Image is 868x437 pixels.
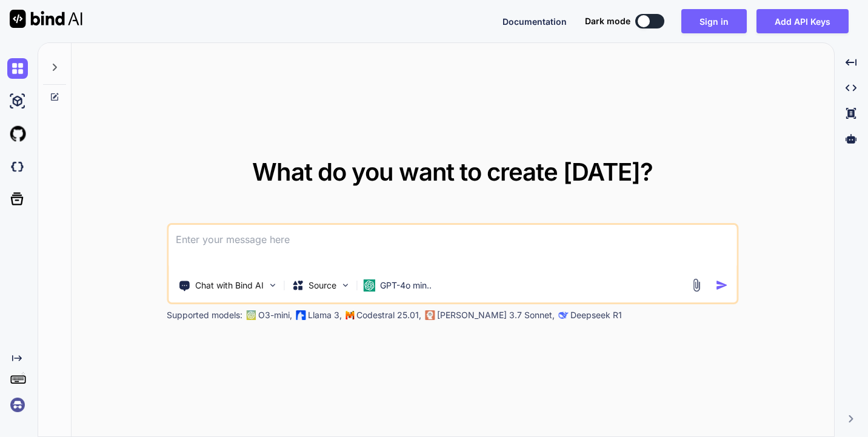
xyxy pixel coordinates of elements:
[246,310,256,320] img: GPT-4
[502,15,567,28] button: Documentation
[258,309,292,321] p: O3-mini,
[437,309,555,321] p: [PERSON_NAME] 3.7 Sonnet,
[267,280,278,290] img: Pick Tools
[346,311,354,319] img: Mistral-AI
[195,279,264,292] p: Chat with Bind AI
[363,279,375,292] img: GPT-4o mini
[309,279,336,292] p: Source
[10,10,82,28] img: Bind AI
[425,310,435,320] img: claude
[7,58,28,79] img: chat
[340,280,350,290] img: Pick Models
[681,9,747,33] button: Sign in
[7,124,28,144] img: githubLight
[502,16,567,27] span: Documentation
[585,15,630,27] span: Dark mode
[296,310,305,320] img: Llama2
[380,279,432,292] p: GPT-4o min..
[167,309,242,321] p: Supported models:
[715,279,728,292] img: icon
[756,9,849,33] button: Add API Keys
[570,309,622,321] p: Deepseek R1
[558,310,568,320] img: claude
[689,278,703,292] img: attachment
[356,309,421,321] p: Codestral 25.01,
[7,395,28,415] img: signin
[252,157,653,187] span: What do you want to create [DATE]?
[308,309,342,321] p: Llama 3,
[7,91,28,112] img: ai-studio
[7,156,28,177] img: darkCloudIdeIcon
